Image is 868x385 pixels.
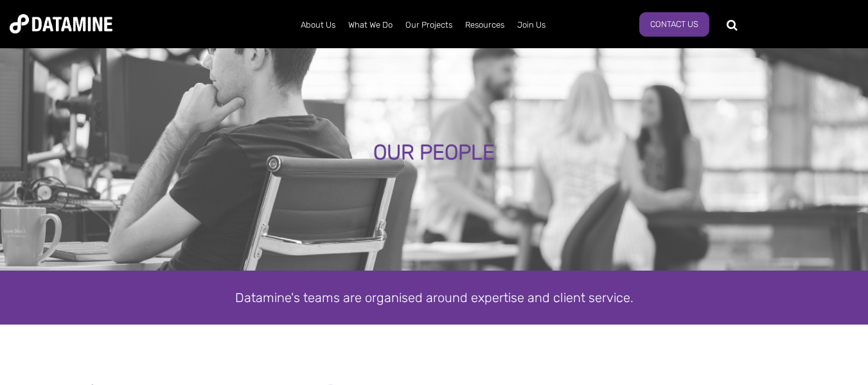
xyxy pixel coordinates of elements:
[639,12,709,37] a: Contact Us
[103,141,765,165] div: OUR PEOPLE
[235,290,633,305] span: Datamine's teams are organised around expertise and client service.
[511,8,552,42] a: Join Us
[459,8,511,42] a: Resources
[10,14,112,33] img: Datamine
[399,8,459,42] a: Our Projects
[342,8,399,42] a: What We Do
[294,8,342,42] a: About Us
